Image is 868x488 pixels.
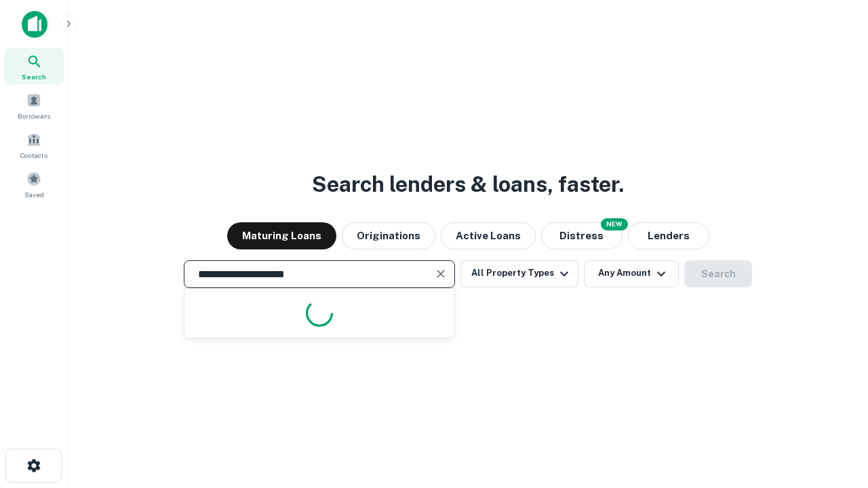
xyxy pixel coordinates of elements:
button: Search distressed loans with lien and other non-mortgage details. [541,222,623,249]
a: Search [4,48,64,85]
span: Search [22,71,46,82]
button: Maturing Loans [227,222,336,249]
h3: Search lenders & loans, faster. [312,168,624,201]
button: Active Loans [441,222,536,249]
button: Any Amount [584,260,679,287]
a: Saved [4,166,64,203]
span: Borrowers [18,110,50,121]
a: Contacts [4,127,64,163]
iframe: Chat Widget [800,380,868,445]
span: Contacts [20,150,47,161]
span: Saved [24,189,44,200]
button: Originations [342,222,435,249]
button: Clear [431,264,450,283]
img: capitalize-icon.png [22,11,47,38]
button: Lenders [628,222,709,249]
button: All Property Types [460,260,578,287]
a: Borrowers [4,87,64,124]
div: NEW [601,218,628,230]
